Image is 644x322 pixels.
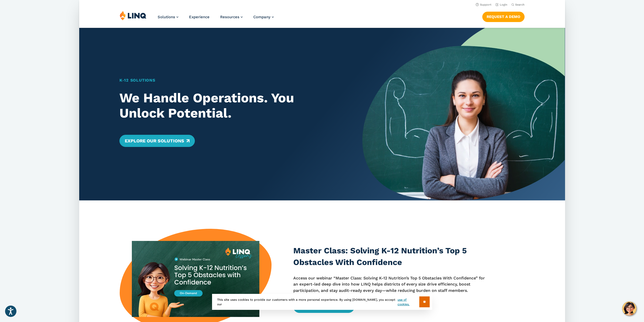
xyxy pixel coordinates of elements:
[253,15,271,19] span: Company
[79,2,565,7] nav: Utility Navigation
[398,297,419,307] a: use of cookies.
[220,15,243,19] a: Resources
[119,90,343,121] h2: We Handle Operations. You Unlock Potential.
[119,77,343,83] h1: K‑12 Solutions
[119,135,195,147] a: Explore Our Solutions
[293,245,490,268] h3: Master Class: Solving K-12 Nutrition’s Top 5 Obstacles With Confidence
[158,15,178,19] a: Solutions
[511,3,524,7] button: Open Search Bar
[158,15,175,19] span: Solutions
[622,301,636,316] button: Hello, have a question? Let’s chat.
[253,15,274,19] a: Company
[120,11,147,20] img: LINQ | K‑12 Software
[293,275,490,294] p: Access our webinar “Master Class: Solving K-12 Nutrition’s Top 5 Obstacles With Confidence” for a...
[495,3,507,6] a: Login
[158,11,274,27] nav: Primary Navigation
[482,12,524,22] a: Request a Demo
[482,11,524,22] nav: Button Navigation
[212,294,432,310] div: This site uses cookies to provide our customers with a more personal experience. By using [DOMAIN...
[475,3,491,6] a: Support
[362,28,565,200] img: Home Banner
[220,15,239,19] span: Resources
[515,3,524,6] span: Search
[189,15,210,19] a: Experience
